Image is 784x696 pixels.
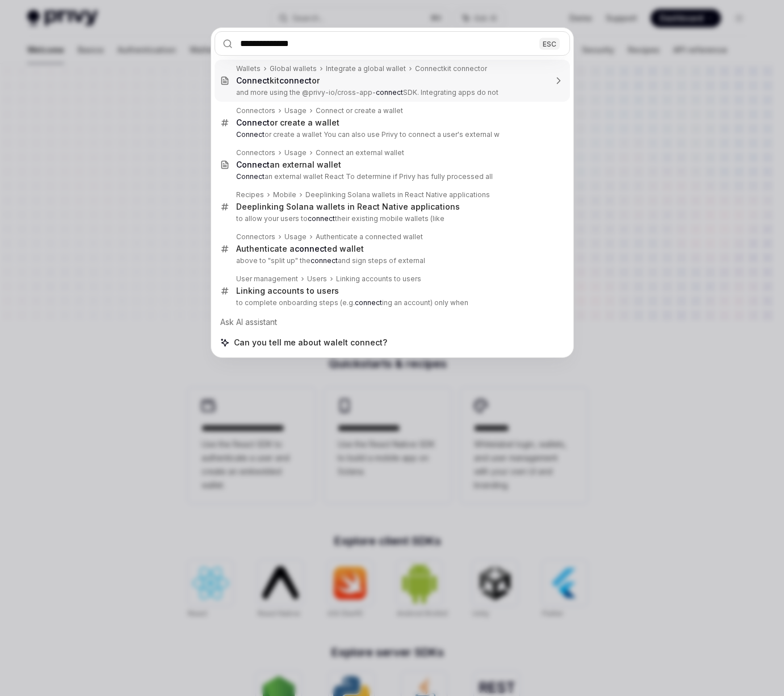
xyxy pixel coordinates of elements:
p: and more using the @privy-io/cross-app- SDK. Integrating apps do not [236,88,546,97]
p: or create a wallet You can also use Privy to connect a user's external w [236,130,546,139]
b: connect [295,244,327,253]
b: connect [308,214,335,223]
div: Linking accounts to users [236,286,339,296]
div: Connectkit connector [415,64,487,73]
div: Deeplinking Solana wallets in React Native applications [305,190,490,199]
b: connect [376,88,403,97]
div: Authenticate a connected wallet [316,232,423,241]
div: Connectors [236,106,275,115]
div: Connectors [236,148,275,157]
div: Connect an external wallet [316,148,404,157]
b: connect [355,298,382,307]
b: Connect [236,118,270,127]
b: connect [311,256,338,265]
div: Authenticate a ed wallet [236,244,364,254]
div: Usage [284,106,307,115]
div: Usage [284,148,307,157]
div: Deeplinking Solana wallets in React Native applications [236,202,460,212]
p: above to "split up" the and sign steps of external [236,256,546,265]
b: Connect [236,172,265,181]
div: User management [236,274,298,284]
div: an external wallet [236,160,341,170]
b: connect [279,76,312,85]
p: an external wallet React To determine if Privy has fully processed all [236,172,546,181]
div: Recipes [236,190,264,199]
div: Linking accounts to users [336,274,421,284]
b: Connect [236,76,270,85]
div: Global wallets [270,64,317,73]
div: Integrate a global wallet [326,64,406,73]
div: Users [307,274,327,284]
p: to complete onboarding steps (e.g. ing an account) only when [236,298,546,307]
div: Wallets [236,64,261,73]
div: Mobile [273,190,296,199]
div: Usage [284,232,307,241]
div: ESC [539,37,560,49]
div: Connect or create a wallet [316,106,403,115]
span: Can you tell me about walelt connect? [234,337,387,348]
b: Connect [236,130,265,139]
div: Connectors [236,232,275,241]
div: kit or [236,76,320,86]
b: Connect [236,160,270,169]
p: to allow your users to their existing mobile wallets (like [236,214,546,223]
div: Ask AI assistant [215,312,570,332]
div: or create a wallet [236,118,339,128]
